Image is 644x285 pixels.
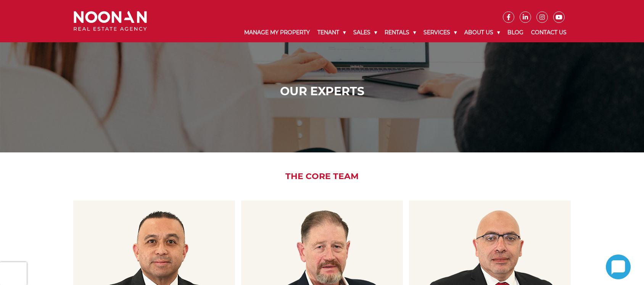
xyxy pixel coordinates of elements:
[74,11,147,31] img: Noonan Real Estate Agency
[460,23,504,42] a: About Us
[504,23,527,42] a: Blog
[420,23,460,42] a: Services
[349,23,381,42] a: Sales
[314,23,349,42] a: Tenant
[76,85,569,98] h1: Our Experts
[381,23,420,42] a: Rentals
[68,171,576,181] h2: The Core Team
[527,23,570,42] a: Contact Us
[240,23,314,42] a: Manage My Property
